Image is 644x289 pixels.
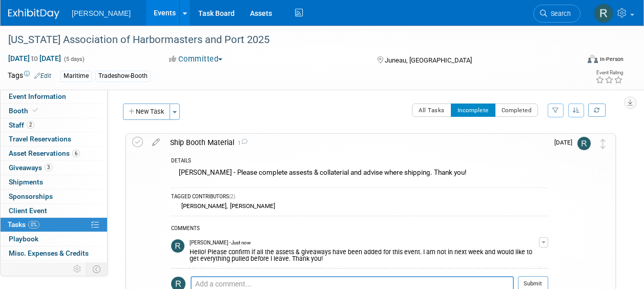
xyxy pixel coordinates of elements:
[495,104,538,117] button: Completed
[594,4,613,23] img: Rebecca Deis
[171,166,548,182] div: [PERSON_NAME] - Please complete assests & collaterial and advise where shipping. Thank you!
[45,163,52,171] span: 3
[165,134,548,151] div: Ship Booth Material
[8,9,59,19] img: ExhibitDay
[190,246,539,263] div: Hello! Please confirm if all the assets & giveaways have been added for this event. I am not in n...
[1,175,107,189] a: Shipments
[190,239,251,246] span: [PERSON_NAME] - Just now
[171,239,184,253] img: Rebecca Deis
[599,55,624,63] div: In-Person
[9,192,53,200] span: Sponsorships
[147,138,165,147] a: edit
[9,107,40,115] span: Booth
[30,54,39,63] span: to
[9,235,38,243] span: Playbook
[229,194,235,199] span: (2)
[385,56,472,64] span: Juneau, [GEOGRAPHIC_DATA]
[165,54,226,65] button: Committed
[8,54,61,63] span: [DATE] [DATE]
[1,118,107,132] a: Staff2
[554,139,577,146] span: [DATE]
[69,262,87,276] td: Personalize Event Tab Strip
[5,31,571,49] div: [US_STATE] Association of Harbormasters and Port 2025
[9,135,71,143] span: Travel Reservations
[9,92,66,100] span: Event Information
[547,10,571,17] span: Search
[33,108,38,113] i: Booth reservation complete
[72,9,131,17] span: [PERSON_NAME]
[600,139,606,149] i: Move task
[1,204,107,218] a: Client Event
[595,70,623,75] div: Event Rating
[9,121,34,129] span: Staff
[27,121,34,129] span: 2
[72,150,80,157] span: 6
[1,90,107,104] a: Event Information
[412,104,451,117] button: All Tasks
[1,246,107,260] a: Misc. Expenses & Credits
[1,104,107,118] a: Booth
[9,249,89,257] span: Misc. Expenses & Credits
[60,71,92,81] div: Maritime
[1,132,107,146] a: Travel Reservations
[9,149,80,157] span: Asset Reservations
[123,104,170,120] button: New Task
[1,218,107,232] a: Tasks0%
[234,140,247,147] span: 1
[95,71,151,81] div: Tradeshow-Booth
[34,72,51,79] a: Edit
[8,220,39,229] span: Tasks
[171,157,548,166] div: DETAILS
[1,232,107,246] a: Playbook
[227,202,275,210] div: [PERSON_NAME]
[179,202,226,210] div: [PERSON_NAME]
[171,193,548,202] div: TAGGED CONTRIBUTORS
[588,104,606,117] a: Refresh
[63,56,85,63] span: (5 days)
[8,70,51,82] td: Tags
[588,55,598,63] img: Format-Inperson.png
[28,221,39,229] span: 0%
[577,137,591,150] img: Rebecca Deis
[534,53,624,69] div: Event Format
[9,207,47,215] span: Client Event
[1,190,107,203] a: Sponsorships
[171,224,548,235] div: COMMENTS
[9,163,52,172] span: Giveaways
[171,202,548,211] div: ,
[451,104,495,117] button: Incomplete
[1,161,107,175] a: Giveaways3
[533,5,580,23] a: Search
[87,262,108,276] td: Toggle Event Tabs
[9,178,43,186] span: Shipments
[1,147,107,160] a: Asset Reservations6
